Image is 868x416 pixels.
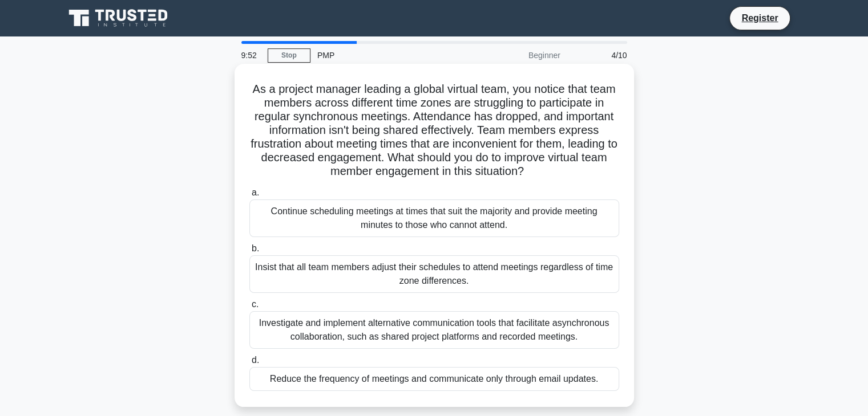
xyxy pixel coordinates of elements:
[467,44,567,67] div: Beginner
[252,299,259,309] span: c.
[252,243,259,253] span: b.
[252,187,259,197] span: a.
[235,44,268,67] div: 9:52
[268,48,310,63] a: Stop
[249,311,619,349] div: Investigate and implement alternative communication tools that facilitate asynchronous collaborat...
[734,11,785,25] a: Register
[567,44,634,67] div: 4/10
[249,199,619,237] div: Continue scheduling meetings at times that suit the majority and provide meeting minutes to those...
[248,82,620,179] h5: As a project manager leading a global virtual team, you notice that team members across different...
[310,44,467,67] div: PMP
[249,367,619,391] div: Reduce the frequency of meetings and communicate only through email updates.
[252,355,259,365] span: d.
[249,255,619,293] div: Insist that all team members adjust their schedules to attend meetings regardless of time zone di...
